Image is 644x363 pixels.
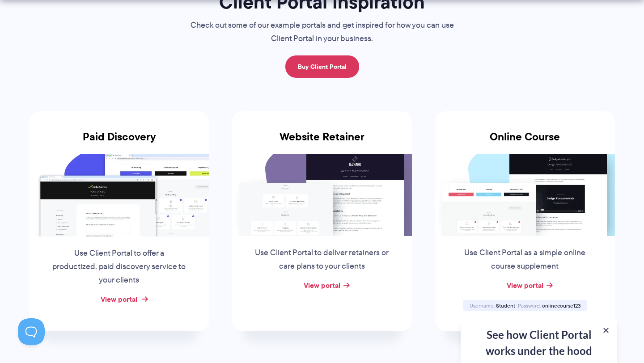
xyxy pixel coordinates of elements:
p: Use Client Portal as a simple online course supplement [457,246,593,273]
span: onlinecourse123 [542,302,580,309]
span: Student [496,302,515,309]
span: Username [470,302,495,309]
iframe: Toggle Customer Support [18,318,45,345]
p: Use Client Portal to offer a productized, paid discovery service to your clients [51,247,187,287]
h3: Website Retainer [232,131,412,154]
span: Password [518,302,541,309]
p: Use Client Portal to deliver retainers or care plans to your clients [254,246,390,273]
a: View portal [304,280,340,291]
a: View portal [507,280,543,291]
a: View portal [101,294,137,304]
h3: Online Course [435,131,615,154]
p: Check out some of our example portals and get inspired for how you can use Client Portal in your ... [172,19,472,46]
h3: Paid Discovery [29,131,209,154]
a: Buy Client Portal [285,55,359,78]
